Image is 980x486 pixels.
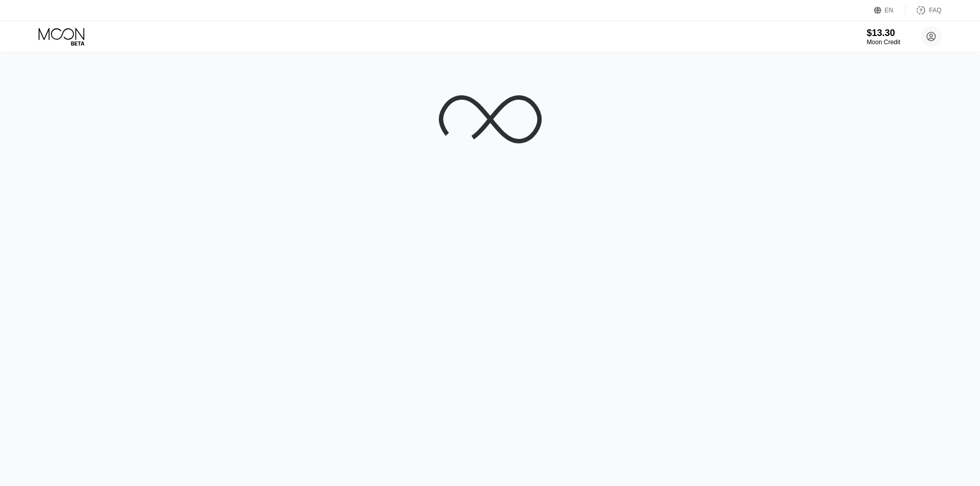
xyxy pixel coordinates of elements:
div: FAQ [929,7,941,14]
div: $13.30Moon Credit [867,28,900,46]
div: Moon Credit [867,39,900,46]
div: EN [874,5,905,15]
div: EN [885,7,894,14]
div: $13.30 [867,28,900,39]
div: FAQ [905,5,941,15]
